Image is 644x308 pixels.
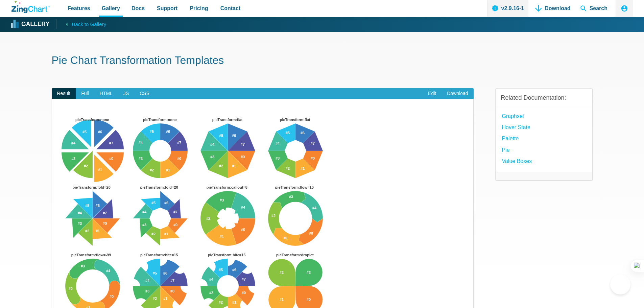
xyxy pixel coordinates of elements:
span: Full [76,88,94,99]
span: Support [157,4,177,13]
span: CSS [134,88,155,99]
iframe: Toggle Customer Support [610,274,630,294]
a: hover state [502,123,530,132]
span: Gallery [102,4,120,13]
a: Download [442,88,473,99]
a: palette [502,134,519,143]
a: ZingChart Logo. Click to return to the homepage [11,1,50,13]
a: Pie [502,145,510,155]
h3: Related Documentation: [501,94,587,102]
span: Back to Gallery [72,20,106,29]
span: Pricing [190,4,208,13]
a: Graphset [502,112,524,121]
span: Contact [220,4,241,13]
a: Back to Gallery [56,19,106,29]
a: Edit [423,88,442,99]
span: HTML [94,88,118,99]
a: Value Boxes [502,157,532,166]
h1: Pie Chart Transformation Templates [52,53,593,69]
span: JS [118,88,134,99]
a: Gallery [11,19,49,29]
span: Docs [132,4,145,13]
span: Features [68,4,90,13]
span: Result [52,88,76,99]
strong: Gallery [21,21,49,27]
